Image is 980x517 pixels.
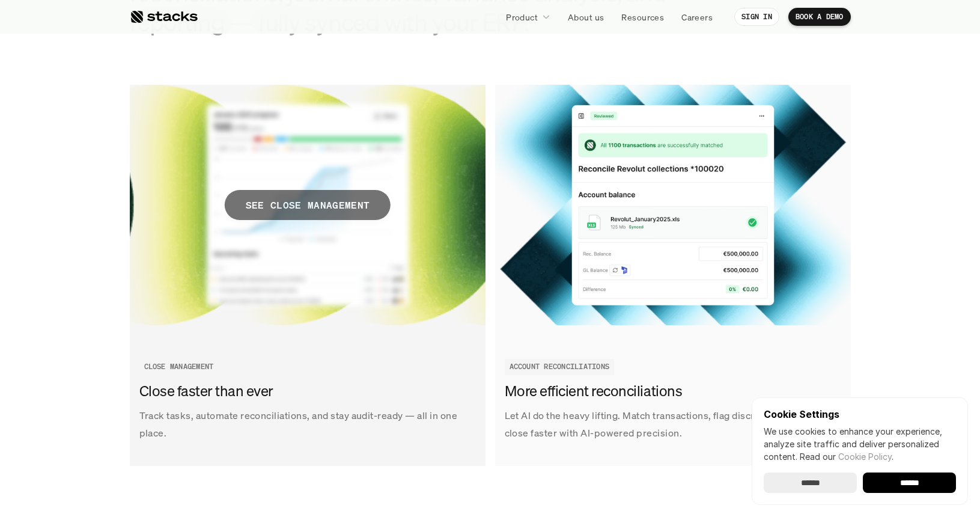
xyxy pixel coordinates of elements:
p: SIGN IN [741,13,772,21]
a: Careers [674,6,720,28]
h3: More efficient reconciliations [505,381,835,402]
p: BOOK A DEMO [796,13,844,21]
p: We use cookies to enhance your experience, analyze site traffic and deliver personalized content. [764,425,956,463]
a: BOOK A DEMO [788,8,851,26]
a: About us [561,6,611,28]
a: SIGN IN [734,8,779,26]
p: Cookie Settings [764,409,956,419]
p: SEE CLOSE MANAGEMENT [245,197,369,214]
a: SEE CLOSE MANAGEMENTTrack tasks, automate reconciliations, and stay audit-ready — all in one plac... [130,85,485,466]
p: Product [506,11,538,23]
a: Cookie Policy [838,451,892,462]
p: Resources [621,11,664,23]
a: Let AI do the heavy lifting. Match transactions, flag discrepancies, and close faster with AI-pow... [495,85,851,466]
p: About us [568,11,604,23]
a: Privacy Policy [142,229,195,237]
p: Track tasks, automate reconciliations, and stay audit-ready — all in one place. [139,407,476,442]
span: SEE CLOSE MANAGEMENT [224,190,390,220]
span: Read our . [800,451,893,462]
h3: Close faster than ever [139,381,470,402]
h2: CLOSE MANAGEMENT [144,363,214,371]
p: Let AI do the heavy lifting. Match transactions, flag discrepancies, and close faster with AI-pow... [505,407,841,442]
h2: ACCOUNT RECONCILIATIONS [510,363,610,371]
a: Resources [614,6,671,28]
p: Careers [681,11,713,23]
